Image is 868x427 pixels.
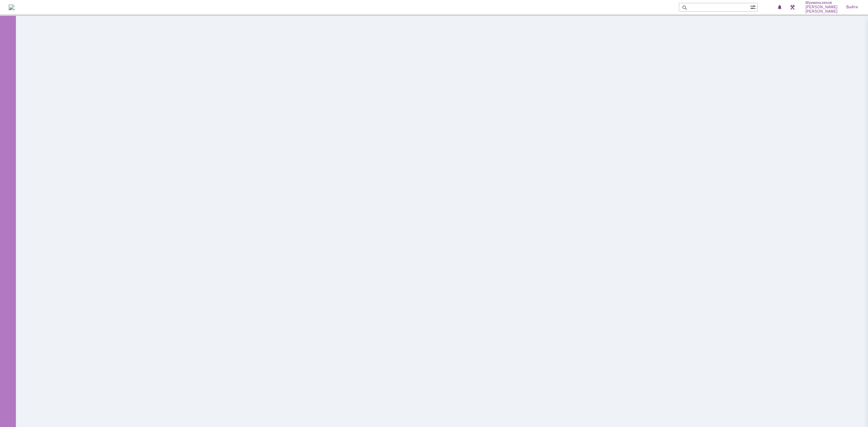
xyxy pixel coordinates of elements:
span: Расширенный поиск [750,3,757,10]
span: [PERSON_NAME] [805,5,838,9]
a: Перейти на домашнюю страницу [9,4,14,10]
img: logo [9,4,14,10]
a: Перейти в интерфейс администратора [788,3,797,12]
span: Мукминьзянов [805,1,832,5]
span: [PERSON_NAME] [805,9,838,14]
